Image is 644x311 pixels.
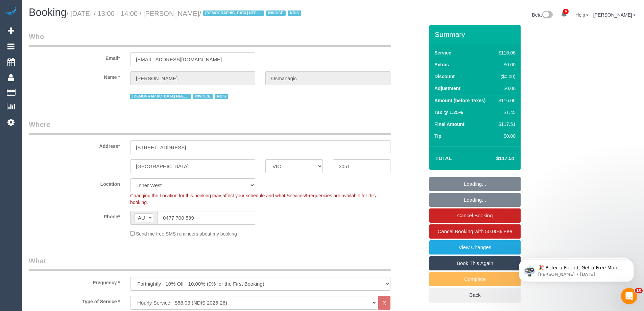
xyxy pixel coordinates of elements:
a: [PERSON_NAME] [593,12,636,18]
label: Address* [24,140,125,150]
img: Automaid Logo [4,7,18,16]
strong: Total [435,155,452,161]
label: Location [24,178,125,187]
a: Book This Again [429,256,521,270]
span: Send me free SMS reminders about my booking [136,231,237,237]
label: Extras [434,61,449,68]
a: Help [575,12,589,18]
small: / [DATE] / 13:00 - 14:00 / [PERSON_NAME] [67,10,303,17]
label: Tip [434,133,442,139]
img: New interface [542,11,553,20]
label: Phone* [24,211,125,220]
input: Last Name* [265,71,390,85]
h4: $117.51 [476,156,515,161]
input: Suburb* [130,159,255,173]
span: [DEMOGRAPHIC_DATA] NEEDED [130,94,191,99]
legend: What [29,256,391,271]
a: Beta [532,12,553,18]
span: NDIS [288,10,301,16]
span: 6 [563,9,569,14]
div: $117.51 [496,121,516,128]
input: Phone* [157,211,255,225]
span: Booking [29,6,67,18]
label: Type of Service * [24,296,125,305]
label: Service [434,49,451,56]
span: / [199,10,303,17]
div: $116.06 [496,97,516,104]
iframe: Intercom live chat [621,288,637,304]
span: NDIS [215,94,228,99]
div: $0.00 [496,85,516,92]
span: 10 [635,288,643,293]
label: Adjustment [434,85,460,92]
a: 6 [557,7,571,22]
h3: Summary [435,30,517,38]
div: ($0.00) [496,73,516,80]
input: First Name* [130,71,255,85]
span: Cancel Booking with 50.00% Fee [438,228,512,234]
span: INVOICE [193,94,213,99]
iframe: Intercom notifications message [509,245,644,293]
label: Tax @ 1.25% [434,109,463,116]
span: INVOICE [266,10,286,16]
div: $116.06 [496,49,516,56]
a: Cancel Booking with 50.00% Fee [429,224,521,239]
div: $0.00 [496,61,516,68]
label: Amount (before Taxes) [434,97,485,104]
label: Frequency * [24,277,125,286]
a: Back [429,288,521,302]
label: Final Amount [434,121,464,128]
input: Post Code* [333,159,390,173]
legend: Where [29,119,391,135]
a: View Changes [429,240,521,254]
span: Changing the Location for this booking may affect your schedule and what Services/Frequencies are... [130,193,376,205]
div: $0.00 [496,133,516,139]
div: $1.45 [496,109,516,116]
label: Name * [24,71,125,81]
span: [DEMOGRAPHIC_DATA] NEEDED [203,10,264,16]
label: Email* [24,52,125,62]
a: Cancel Booking [429,208,521,223]
input: Email* [130,52,255,66]
legend: Who [29,31,391,47]
label: Discount [434,73,455,80]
